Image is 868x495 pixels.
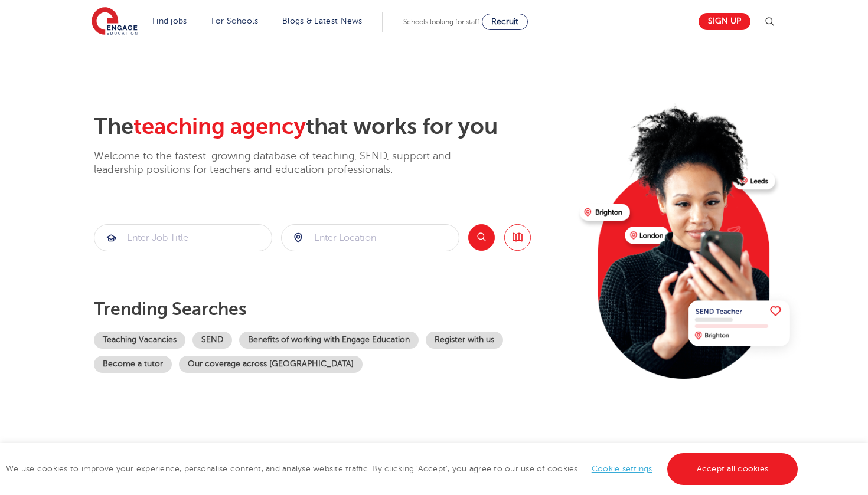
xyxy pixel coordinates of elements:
a: Register with us [426,332,503,349]
div: Submit [281,224,459,251]
a: Teaching Vacancies [94,332,185,349]
a: Cookie settings [592,464,652,473]
button: Search [468,224,495,251]
a: Benefits of working with Engage Education [239,332,419,349]
a: Our coverage across [GEOGRAPHIC_DATA] [179,356,363,373]
a: Become a tutor [94,356,172,373]
a: Sign up [699,13,750,30]
a: Blogs & Latest News [282,17,363,25]
div: Submit [94,224,272,251]
input: Submit [282,225,459,251]
a: Find jobs [152,17,187,25]
p: Welcome to the fastest-growing database of teaching, SEND, support and leadership positions for t... [94,149,484,177]
span: teaching agency [133,114,306,139]
a: Accept all cookies [667,453,798,485]
input: Submit [94,225,272,251]
a: For Schools [211,17,258,25]
h2: The that works for you [94,113,570,140]
img: Engage Education [92,7,138,37]
span: Schools looking for staff [403,18,479,26]
span: Recruit [491,17,518,26]
a: Recruit [482,14,528,30]
p: Trending searches [94,299,570,320]
span: We use cookies to improve your experience, personalise content, and analyse website traffic. By c... [6,464,801,473]
a: SEND [192,332,232,349]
